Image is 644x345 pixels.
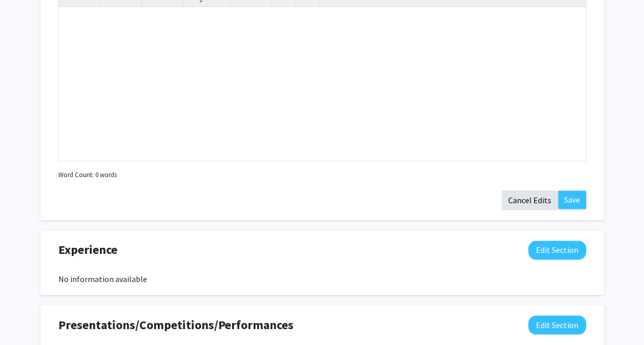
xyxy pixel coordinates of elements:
small: Word Count: 0 words [58,170,117,180]
button: Save [558,190,586,209]
span: Experience [58,241,117,259]
iframe: Chat [8,299,44,337]
div: Note to users with screen readers: Please deactivate our accessibility plugin for this page as it... [59,7,586,161]
button: Cancel Edits [502,190,558,210]
div: No information available [58,272,586,285]
button: Edit Experience [528,241,586,260]
span: Presentations/Competitions/Performances [58,315,294,334]
button: Edit Presentations/Competitions/Performances [528,315,586,334]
